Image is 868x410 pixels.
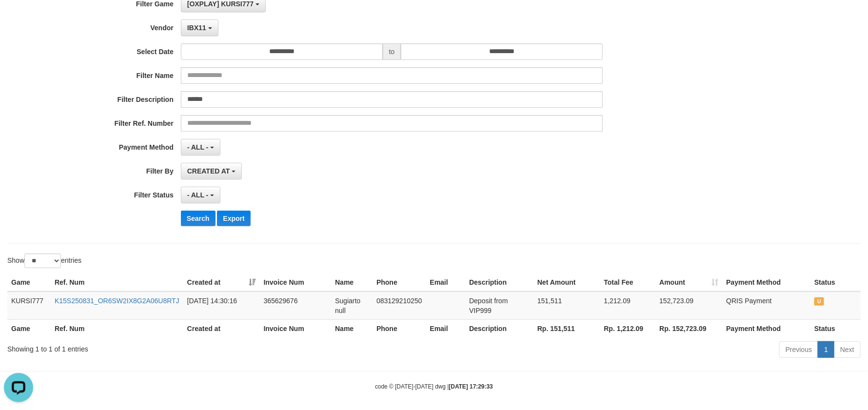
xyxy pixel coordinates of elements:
[373,319,426,337] th: Phone
[465,273,533,292] th: Description
[600,319,656,337] th: Rp. 1,212.09
[449,383,493,390] strong: [DATE] 17:29:33
[465,319,533,337] th: Description
[600,292,656,320] td: 1,212.09
[7,292,51,320] td: KURSI777
[810,319,861,337] th: Status
[533,292,600,320] td: 151,511
[260,319,332,337] th: Invoice Num
[655,292,722,320] td: 152,723.09
[183,292,260,320] td: [DATE] 14:30:16
[187,143,209,151] span: - ALL -
[383,43,401,60] span: to
[814,297,824,306] span: UNPAID
[655,273,722,292] th: Amount: activate to sort column ascending
[181,139,220,156] button: - ALL -
[375,383,493,390] small: code © [DATE]-[DATE] dwg |
[181,20,218,36] button: IBX11
[331,319,373,337] th: Name
[426,273,466,292] th: Email
[373,273,426,292] th: Phone
[722,319,810,337] th: Payment Method
[260,273,332,292] th: Invoice Num
[810,273,861,292] th: Status
[7,254,81,268] label: Show entries
[217,211,250,226] button: Export
[600,273,656,292] th: Total Fee
[722,273,810,292] th: Payment Method
[722,292,810,320] td: QRIS Payment
[187,24,206,32] span: IBX11
[24,254,61,268] select: Showentries
[373,292,426,320] td: 083129210250
[187,191,209,199] span: - ALL -
[183,273,260,292] th: Created at: activate to sort column ascending
[533,273,600,292] th: Net Amount
[426,319,466,337] th: Email
[181,163,242,179] button: CREATED AT
[7,319,51,337] th: Game
[834,341,861,358] a: Next
[655,319,722,337] th: Rp. 152,723.09
[260,292,332,320] td: 365629676
[187,167,230,175] span: CREATED AT
[55,297,179,305] a: K15S250831_OR6SW2IX8G2A06U8RTJ
[51,319,183,337] th: Ref. Num
[51,273,183,292] th: Ref. Num
[183,319,260,337] th: Created at
[331,273,373,292] th: Name
[181,187,220,203] button: - ALL -
[4,4,33,33] button: Open LiveChat chat widget
[7,340,355,354] div: Showing 1 to 1 of 1 entries
[533,319,600,337] th: Rp. 151,511
[331,292,373,320] td: Sugiarto null
[779,341,818,358] a: Previous
[818,341,834,358] a: 1
[465,292,533,320] td: Deposit from VIP999
[181,211,216,226] button: Search
[7,273,51,292] th: Game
